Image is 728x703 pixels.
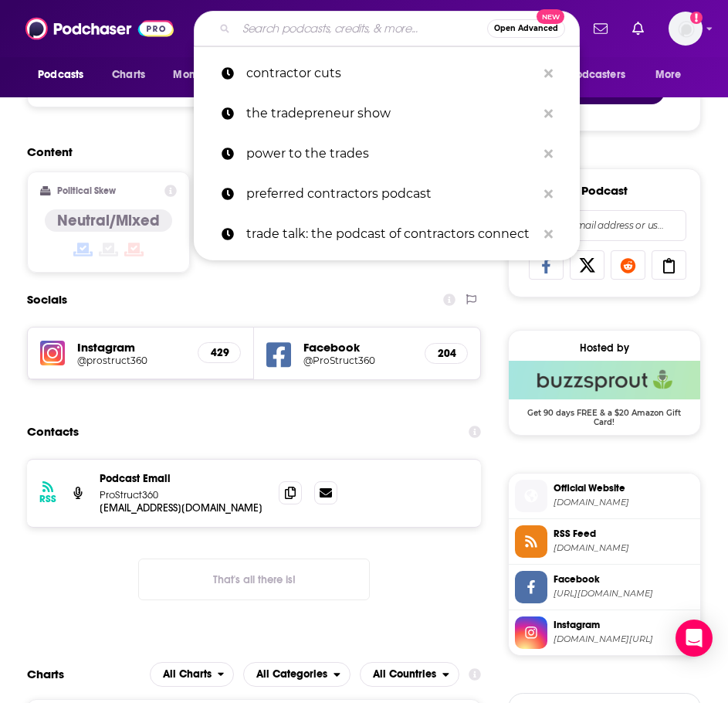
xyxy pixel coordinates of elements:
span: instagram.com/prostruct360 [554,633,694,645]
button: Show profile menu [669,12,703,46]
a: Official Website[DOMAIN_NAME] [515,480,694,512]
span: All Categories [256,669,327,680]
a: Charts [102,60,154,90]
a: contractor cuts [194,53,580,93]
span: All Countries [373,669,436,680]
span: Instagram [554,618,694,632]
button: open menu [27,60,103,90]
a: Copy Link [652,250,686,280]
a: RSS Feed[DOMAIN_NAME] [515,525,694,558]
a: trade talk: the podcast of contractors connect [194,214,580,254]
img: iconImage [40,341,65,365]
p: the tradepreneur show [246,93,537,134]
h5: 204 [438,347,455,360]
span: For Podcasters [551,64,625,86]
h3: RSS [39,493,56,505]
a: @ProStruct360 [303,355,412,366]
a: @prostruct360 [77,355,185,366]
h2: Socials [27,285,67,314]
span: All Charts [163,669,212,680]
span: https://www.facebook.com/ProStruct360 [554,588,694,599]
button: Open AdvancedNew [487,19,565,38]
div: Search podcasts, credits, & more... [194,11,580,46]
h2: Countries [360,662,459,687]
p: preferred contractors podcast [246,174,537,214]
a: power to the trades [194,134,580,174]
h2: Categories [243,662,350,687]
span: More [655,64,682,86]
input: Search podcasts, credits, & more... [236,16,487,41]
a: Facebook[URL][DOMAIN_NAME] [515,571,694,603]
img: Buzzsprout Deal: Get 90 days FREE & a $20 Amazon Gift Card! [509,361,700,399]
button: open menu [645,60,701,90]
button: open menu [162,60,248,90]
p: power to the trades [246,134,537,174]
img: Podchaser - Follow, Share and Rate Podcasts [25,14,174,43]
h5: Instagram [77,340,185,355]
button: open menu [150,662,235,687]
div: Hosted by [509,341,700,355]
span: Official Website [554,481,694,495]
span: Facebook [554,572,694,586]
a: Show notifications dropdown [626,15,650,42]
input: Email address or username... [536,211,673,240]
p: Podcast Email [100,472,266,485]
a: preferred contractors podcast [194,174,580,214]
button: open menu [360,662,459,687]
h2: Political Skew [57,185,116,196]
h5: Facebook [303,340,412,355]
span: Get 90 days FREE & a $20 Amazon Gift Card! [509,399,700,427]
a: Share on X/Twitter [570,250,604,280]
h2: Content [27,144,469,159]
p: contractor cuts [246,53,537,93]
span: RSS Feed [554,527,694,541]
a: the tradepreneur show [194,93,580,134]
a: Show notifications dropdown [587,15,614,42]
div: Search followers [523,210,686,241]
span: prostruct360.com [554,497,694,508]
a: Share on Facebook [529,250,564,280]
h2: Contacts [27,417,79,447]
span: Podcasts [38,64,83,86]
span: Open Advanced [494,25,558,32]
h2: Charts [27,667,64,681]
a: Buzzsprout Deal: Get 90 days FREE & a $20 Amazon Gift Card! [509,361,700,426]
span: Charts [112,64,145,86]
h2: Platforms [150,662,235,687]
p: trade talk: the podcast of contractors connect [246,214,537,254]
p: ProStruct360 [100,488,266,501]
span: Monitoring [173,64,228,86]
svg: Add a profile image [690,12,703,24]
h4: Neutral/Mixed [57,211,160,230]
h5: 429 [211,346,228,359]
span: Logged in as ILATeam [669,12,703,46]
button: Nothing here. [138,559,370,600]
span: New [537,9,564,24]
a: Instagram[DOMAIN_NAME][URL] [515,616,694,649]
button: open menu [541,60,648,90]
img: User Profile [669,12,703,46]
p: [EMAIL_ADDRESS][DOMAIN_NAME] [100,501,266,515]
a: Share on Reddit [611,250,645,280]
button: open menu [243,662,350,687]
div: Open Intercom Messenger [676,620,713,657]
span: feeds.buzzsprout.com [554,542,694,554]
